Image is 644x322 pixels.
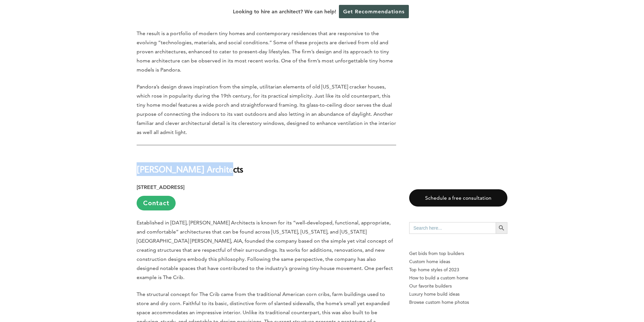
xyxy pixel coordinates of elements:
[409,258,507,266] a: Custom home ideas
[409,189,507,207] a: Schedule a free consultation
[137,29,396,74] p: The result is a portfolio of modern tiny homes and contemporary residences that are responsive to...
[409,282,507,290] a: Our favorite builders
[137,82,396,137] p: Pandora’s design draws inspiration from the simple, utilitarian elements of old [US_STATE] cracke...
[137,163,243,175] strong: [PERSON_NAME] Architects
[498,224,505,232] svg: Search
[339,5,409,18] a: Get Recommendations
[409,266,507,274] a: Top home styles of 2023
[137,184,184,190] strong: [STREET_ADDRESS]
[409,298,507,306] a: Browse custom home photos
[409,290,507,298] a: Luxury home build ideas
[137,218,396,282] p: Established in [DATE], [PERSON_NAME] Architects is known for its “well-developed, functional, app...
[137,196,176,210] a: Contact
[409,274,507,282] a: How to build a custom home
[409,249,507,258] p: Get bids from top builders
[409,222,496,234] input: Search here...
